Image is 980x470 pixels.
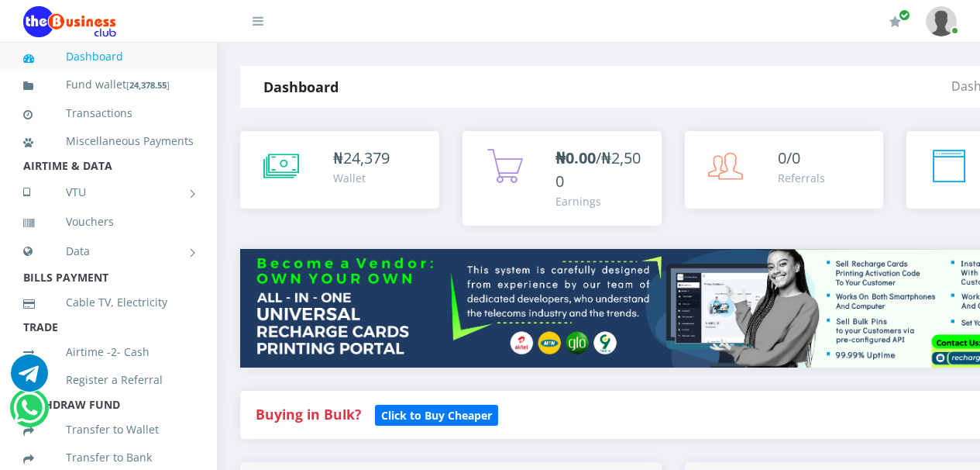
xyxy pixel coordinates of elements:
[23,232,194,271] a: Data
[381,408,492,423] b: Click to Buy Cheaper
[256,405,361,423] strong: Buying in Bulk?
[23,204,194,240] a: Vouchers
[555,147,596,168] b: ₦0.00
[23,362,194,398] a: Register a Referral
[23,412,194,448] a: Transfer to Wallet
[23,173,194,212] a: VTU
[23,67,194,103] a: Fund wallet[24,378.55]
[263,78,339,96] strong: Dashboard
[555,147,641,192] span: /₦2,500
[333,170,390,186] div: Wallet
[23,39,194,74] a: Dashboard
[889,16,901,28] i: Renew/Upgrade Subscription
[11,366,48,392] a: Chat for support
[778,147,800,168] span: 0/0
[343,147,390,168] span: 24,379
[333,147,390,170] div: ₦
[126,79,170,91] small: [ ]
[375,405,498,423] a: Click to Buy Cheaper
[555,193,646,209] div: Earnings
[899,9,910,21] span: Renew/Upgrade Subscription
[23,6,116,37] img: Logo
[13,401,45,427] a: Chat for support
[685,131,884,209] a: 0/0 Referrals
[23,334,194,370] a: Airtime -2- Cash
[23,95,194,131] a: Transactions
[23,123,194,159] a: Miscellaneous Payments
[462,131,662,226] a: ₦0.00/₦2,500 Earnings
[926,6,957,36] img: User
[23,285,194,320] a: Cable TV, Electricity
[240,131,439,209] a: ₦24,379 Wallet
[129,79,167,91] b: 24,378.55
[778,170,825,186] div: Referrals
